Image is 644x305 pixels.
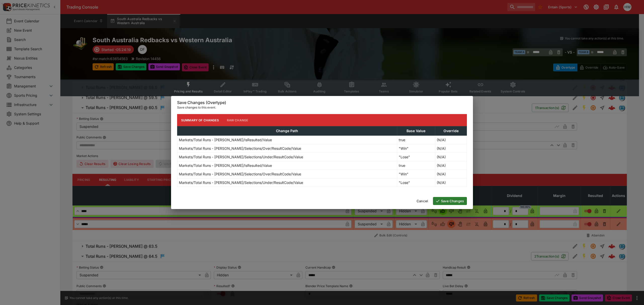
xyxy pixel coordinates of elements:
[397,178,435,187] td: "Lose"
[179,171,301,177] p: Markets/Total Runs - [PERSON_NAME]/Selections/Over/ResultCode/Value
[435,144,467,153] td: (N/A)
[435,170,467,178] td: (N/A)
[179,154,303,160] p: Markets/Total Runs - [PERSON_NAME]/Selections/Under/ResultCode/Value
[435,178,467,187] td: (N/A)
[435,161,467,170] td: (N/A)
[177,105,467,110] p: Save changes to this event.
[179,163,272,168] p: Markets/Total Runs - [PERSON_NAME]/IsResulted/Value
[435,153,467,161] td: (N/A)
[223,114,252,126] button: Raw Change
[414,197,431,205] button: Cancel
[397,153,435,161] td: "Lose"
[179,137,272,142] p: Markets/Total Runs - [PERSON_NAME]/IsResulted/Value
[397,126,435,136] th: Base Value
[177,126,397,136] th: Change Path
[177,100,467,105] h6: Save Changes (Overtype)
[397,170,435,178] td: "Win"
[433,197,467,205] button: Save Changes
[177,114,223,126] button: Summary of Changes
[397,136,435,144] td: true
[397,161,435,170] td: true
[435,126,467,136] th: Override
[397,144,435,153] td: "Win"
[179,146,301,151] p: Markets/Total Runs - [PERSON_NAME]/Selections/Over/ResultCode/Value
[179,180,303,185] p: Markets/Total Runs - [PERSON_NAME]/Selections/Under/ResultCode/Value
[435,136,467,144] td: (N/A)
